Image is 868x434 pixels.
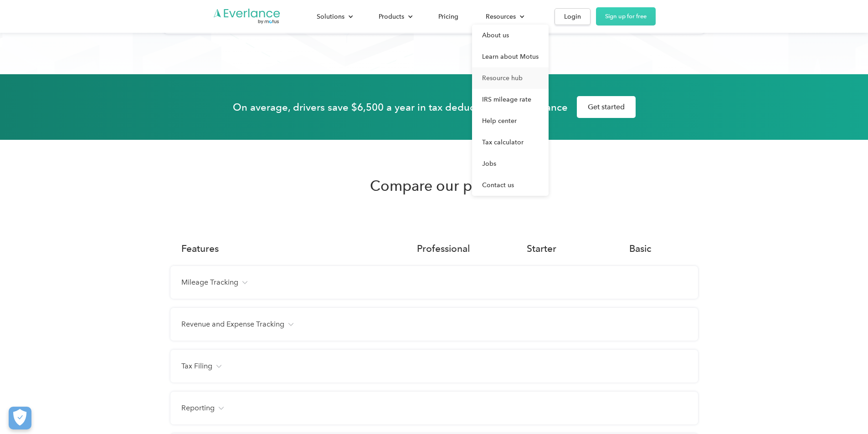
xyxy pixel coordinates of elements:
div: Starter [527,242,556,255]
a: Learn about Motus [472,46,549,67]
div: Solutions [308,9,360,25]
nav: Resources [472,25,549,196]
div: Basic [629,242,651,255]
div: Products [379,11,404,22]
a: Go to homepage [213,8,281,25]
a: Resource hub [472,67,549,89]
h4: Reporting [181,403,215,414]
div: Solutions [317,11,344,22]
div: Features [181,242,392,255]
a: Login [555,8,591,25]
div: On average, drivers save $6,500 a year in tax deductions with Everlance [233,101,568,113]
div: Professional [417,242,470,255]
a: Help center [472,110,549,132]
h4: Mileage Tracking [181,277,238,288]
h4: Revenue and Expense Tracking [181,319,284,330]
div: Products [370,9,420,25]
a: Sign up for free [596,7,656,26]
a: Pricing [429,9,467,25]
a: Tax calculator [472,132,549,153]
div: Resources [486,11,516,22]
a: Contact us [472,174,549,196]
a: IRS mileage rate [472,89,549,110]
a: About us [472,25,549,46]
h4: Tax Filing [181,361,212,372]
div: Resources [477,9,532,25]
button: Cookies Settings [9,407,31,429]
h2: Compare our plans [370,177,498,195]
a: Get started [577,96,636,118]
div: Login [564,11,581,22]
div: Pricing [438,11,458,22]
a: Jobs [472,153,549,174]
